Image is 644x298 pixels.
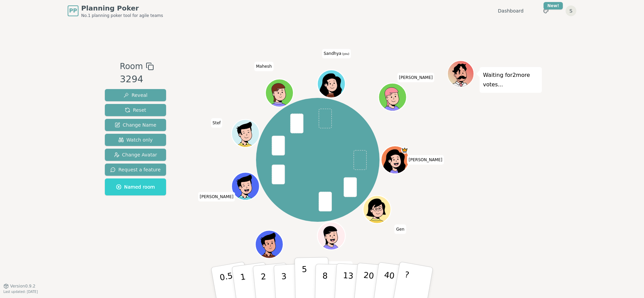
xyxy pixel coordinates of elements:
[105,149,166,161] button: Change Avatar
[105,119,166,131] button: Change Name
[116,184,155,190] span: Named room
[544,2,563,9] div: New!
[81,3,163,13] span: Planning Poker
[105,134,166,146] button: Watch only
[81,13,163,18] span: No.1 planning poker tool for agile teams
[114,151,157,158] span: Change Avatar
[322,49,351,58] span: Click to change your name
[123,92,147,99] span: Reveal
[105,89,166,101] button: Reveal
[198,192,235,201] span: Click to change your name
[120,72,154,86] div: 3294
[69,7,77,15] span: PP
[118,136,153,143] span: Watch only
[483,70,538,89] p: Waiting for 2 more votes...
[105,104,166,116] button: Reset
[341,52,349,56] span: (you)
[394,225,406,234] span: Click to change your name
[211,118,222,128] span: Click to change your name
[401,147,408,154] span: Sahana is the host
[120,60,143,72] span: Room
[407,155,444,165] span: Click to change your name
[68,3,163,18] a: PPPlanning PokerNo.1 planning poker tool for agile teams
[318,71,344,97] button: Click to change your avatar
[397,73,435,82] span: Click to change your name
[105,178,166,195] button: Named room
[10,283,36,289] span: Version 0.9.2
[254,62,274,71] span: Click to change your name
[105,164,166,176] button: Request a feature
[115,122,156,128] span: Change Name
[125,107,146,113] span: Reset
[498,7,524,14] a: Dashboard
[540,5,552,17] button: New!
[566,5,576,16] button: S
[3,283,36,289] button: Version0.9.2
[320,261,352,271] span: Click to change your name
[3,290,38,294] span: Last updated: [DATE]
[110,166,161,173] span: Request a feature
